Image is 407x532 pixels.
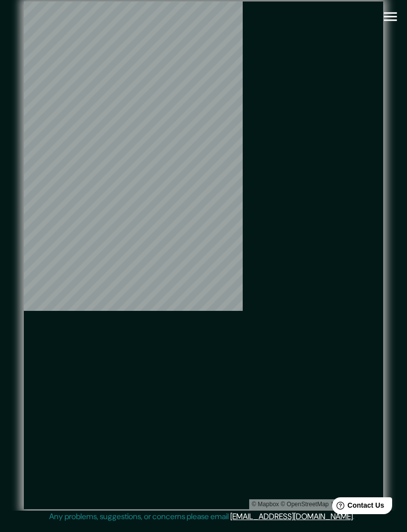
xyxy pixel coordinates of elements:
[49,511,354,523] p: Any problems, suggestions, or concerns please email .
[252,501,279,508] a: Mapbox
[280,501,329,508] a: OpenStreetMap
[230,511,353,522] a: [EMAIL_ADDRESS][DOMAIN_NAME]
[319,493,396,521] iframe: Help widget launcher
[24,1,243,311] canvas: Map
